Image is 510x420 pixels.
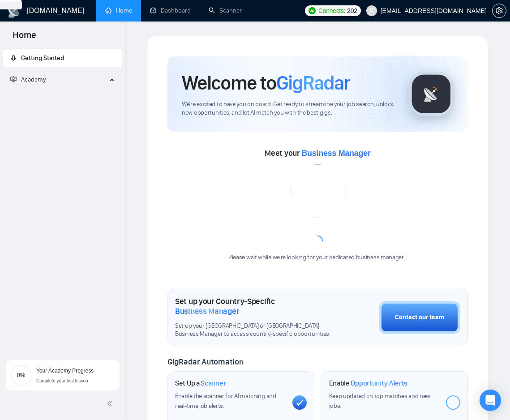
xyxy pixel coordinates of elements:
span: 0% [10,372,32,378]
span: user [369,8,375,14]
span: double-left [107,399,116,408]
img: upwork-logo.png [309,7,316,14]
span: loading [311,235,324,247]
span: Home [5,29,43,47]
span: Complete your first lesson [36,378,88,383]
div: Open Intercom Messenger [480,390,501,411]
span: Scanner [201,379,226,388]
span: We're excited to have you on board. Get ready to streamline your job search, unlock new opportuni... [182,100,394,117]
span: fund-projection-screen [10,76,17,82]
span: Opportunity Alerts [351,379,407,388]
span: Connects: [318,6,345,16]
span: Set up your [GEOGRAPHIC_DATA] or [GEOGRAPHIC_DATA] Business Manager to access country-specific op... [175,322,334,339]
a: dashboardDashboard [150,7,191,14]
li: Getting Started [3,49,122,67]
h1: Welcome to [182,71,350,95]
img: gigradar-logo.png [409,72,454,116]
span: Keep updated on top matches and new jobs. [329,392,431,410]
span: Business Manager [175,306,239,316]
span: rocket [10,55,17,61]
img: error [291,164,344,218]
span: Academy [10,76,46,83]
a: searchScanner [209,7,242,14]
span: GigRadar Automation [167,357,243,367]
button: Contact our team [379,301,460,334]
span: Meet your [265,148,370,158]
span: Your Academy Progress [36,368,94,374]
div: Please wait while we're looking for your dedicated business manager... [223,253,412,262]
span: Academy [21,76,46,83]
h1: Set Up a [175,379,226,388]
button: setting [492,4,506,18]
h1: Set up your Country-Specific [175,296,334,316]
div: Contact our team [395,313,444,322]
span: 202 [347,6,357,16]
span: Enable the scanner for AI matching and real-time job alerts. [175,392,276,410]
span: Business Manager [301,149,370,158]
a: homeHome [105,7,132,14]
span: setting [493,7,506,14]
h1: Enable [329,379,408,388]
a: setting [492,7,506,14]
img: logo [7,4,21,18]
span: GigRadar [276,71,350,95]
span: Getting Started [21,54,64,62]
li: Academy Homepage [3,92,122,98]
